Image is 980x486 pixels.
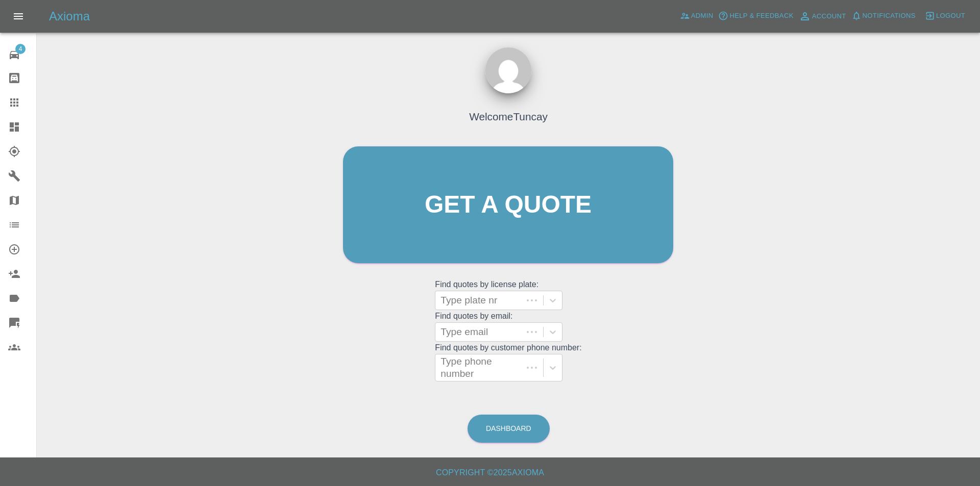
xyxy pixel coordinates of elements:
[729,10,793,22] span: Help & Feedback
[796,8,849,24] a: Account
[468,415,550,443] a: Dashboard
[863,10,916,22] span: Notifications
[936,10,965,22] span: Logout
[922,8,968,24] button: Logout
[485,47,531,93] img: ...
[435,343,581,381] grid: Find quotes by customer phone number:
[6,4,31,29] button: Open drawer
[435,280,581,310] grid: Find quotes by license plate:
[691,10,714,22] span: Admin
[812,11,846,22] span: Account
[8,466,972,480] h6: Copyright © 2025 Axioma
[716,8,796,24] button: Help & Feedback
[849,8,918,24] button: Notifications
[15,44,26,54] span: 4
[677,8,716,24] a: Admin
[440,355,518,380] div: Type phone number
[49,8,90,24] h5: Axioma
[435,312,581,342] grid: Find quotes by email:
[343,146,673,263] a: Get a quote
[469,109,548,124] h4: Welcome Tuncay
